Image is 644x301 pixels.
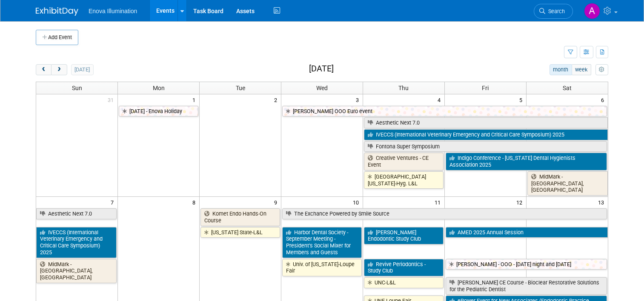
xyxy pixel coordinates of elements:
[572,64,591,75] button: week
[110,197,117,207] span: 7
[36,7,78,16] img: ExhibitDay
[518,94,526,105] span: 5
[545,8,565,14] span: Search
[282,227,362,258] a: Harbor Dental Society - September Meeting - President’s Social Mixer for Members and Guests
[119,106,198,117] a: [DATE] - Enova Holiday
[153,85,165,91] span: Mon
[72,85,82,91] span: Sun
[437,94,444,105] span: 4
[434,197,444,207] span: 11
[482,85,489,91] span: Fri
[446,227,608,238] a: AMED 2025 Annual Session
[36,64,52,75] button: prev
[89,8,137,14] span: Enova Illumination
[364,141,607,152] a: Fontona Super Symposium
[446,277,607,295] a: [PERSON_NAME] CE Course - Bioclear Restorative Solutions for the Pediatric Dentist
[273,197,281,207] span: 9
[364,117,608,128] a: Aesthetic Next 7.0
[200,227,280,238] a: [US_STATE] State-L&L
[364,277,444,288] a: UNC-L&L
[364,153,444,170] a: Creative Ventures - CE Event
[563,85,572,91] span: Sat
[309,64,334,74] h2: [DATE]
[364,259,444,276] a: Revive Periodontics - Study Club
[534,4,573,19] a: Search
[316,85,328,91] span: Wed
[550,64,572,75] button: month
[364,129,608,140] a: IVECCS (International Veterinary Emergency and Critical Care Symposium) 2025
[236,85,245,91] span: Tue
[600,94,608,105] span: 6
[36,227,117,258] a: IVECCS (International Veterinary Emergency and Critical Care Symposium) 2025
[282,259,362,276] a: Univ. of [US_STATE]-Loupe Fair
[595,64,608,75] button: myCustomButton
[515,197,526,207] span: 12
[527,171,608,196] a: MidMark - [GEOGRAPHIC_DATA], [GEOGRAPHIC_DATA]
[364,227,444,244] a: [PERSON_NAME] Endodontic Study Club
[364,171,444,189] a: [GEOGRAPHIC_DATA][US_STATE]-Hyg. L&L
[584,3,600,19] img: Andrea Miller
[352,197,363,207] span: 10
[398,85,409,91] span: Thu
[446,259,607,270] a: [PERSON_NAME] - OOO - [DATE] night and [DATE]
[597,197,608,207] span: 13
[599,67,604,73] i: Personalize Calendar
[51,64,67,75] button: next
[36,208,117,219] a: Aesthetic Next 7.0
[107,94,117,105] span: 31
[36,30,78,45] button: Add Event
[200,208,280,226] a: Komet Endo Hands-On Course
[282,106,607,117] a: [PERSON_NAME] OOO Euro event
[36,259,117,283] a: MidMark - [GEOGRAPHIC_DATA], [GEOGRAPHIC_DATA]
[282,208,607,219] a: The Exchance Powered by Smile Source
[273,94,281,105] span: 2
[192,197,199,207] span: 8
[355,94,363,105] span: 3
[71,64,94,75] button: [DATE]
[192,94,199,105] span: 1
[446,153,607,170] a: Indigo Conference - [US_STATE] Dental Hygienists Association 2025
